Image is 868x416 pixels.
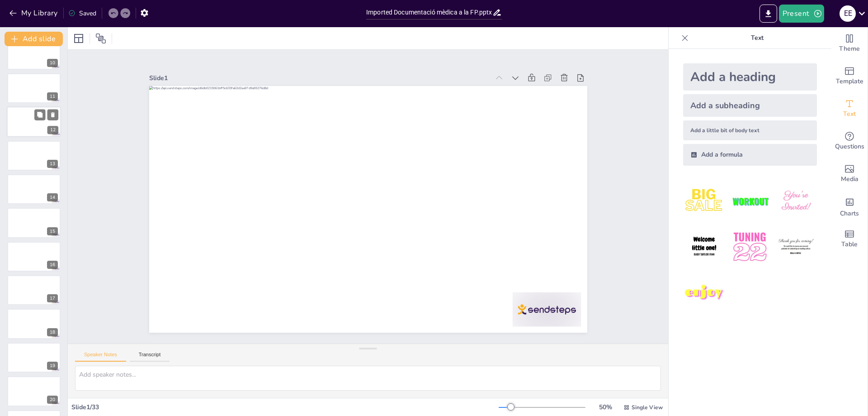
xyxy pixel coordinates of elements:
[7,275,61,305] div: 17
[68,9,96,18] div: Saved
[7,242,61,272] div: 16
[47,362,58,370] div: 19
[729,226,771,268] img: 5.jpeg
[841,239,858,249] span: Table
[7,39,61,69] div: 10
[683,144,817,166] div: Add a formula
[5,32,63,46] button: Add slide
[47,59,58,67] div: 10
[843,109,856,119] span: Text
[839,44,860,54] span: Theme
[831,125,868,158] div: Get real-time input from your audience
[683,120,817,140] div: Add a little bit of body text
[683,272,725,314] img: 7.jpeg
[840,5,856,23] button: E E
[835,142,864,152] span: Questions
[775,226,817,268] img: 6.jpeg
[71,403,499,411] div: Slide 1 / 33
[34,110,45,120] button: Duplicate Slide
[692,27,822,49] p: Text
[759,5,777,23] button: Export to PowerPoint
[7,208,61,238] div: 15
[831,223,868,255] div: Add a table
[71,31,86,46] div: Layout
[683,94,817,117] div: Add a subheading
[47,261,58,269] div: 16
[47,160,58,168] div: 13
[7,106,61,137] div: 12
[683,226,725,268] img: 4.jpeg
[130,352,170,362] button: Transcript
[47,92,58,100] div: 11
[47,294,58,302] div: 17
[47,110,58,120] button: Delete Slide
[831,60,868,92] div: Add ready made slides
[775,180,817,222] img: 3.jpeg
[366,6,492,19] input: Insert title
[47,126,58,134] div: 12
[47,227,58,235] div: 15
[95,33,106,44] span: Position
[831,92,868,125] div: Add text boxes
[47,328,58,336] div: 18
[47,193,58,201] div: 14
[7,141,61,171] div: 13
[831,27,868,60] div: Change the overall theme
[7,174,61,204] div: 14
[831,158,868,190] div: Add images, graphics, shapes or video
[729,180,771,222] img: 2.jpeg
[683,180,725,222] img: 1.jpeg
[632,404,663,411] span: Single View
[47,396,58,404] div: 20
[841,174,859,184] span: Media
[7,343,61,373] div: 19
[779,5,824,23] button: Present
[831,190,868,223] div: Add charts and graphs
[594,403,616,411] div: 50 %
[149,74,490,82] div: Slide 1
[683,63,817,91] div: Add a heading
[7,73,61,103] div: 11
[7,6,61,20] button: My Library
[840,5,856,22] div: E E
[840,209,859,219] span: Charts
[75,352,126,362] button: Speaker Notes
[7,309,61,339] div: 18
[7,376,61,406] div: 20
[836,77,863,86] span: Template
